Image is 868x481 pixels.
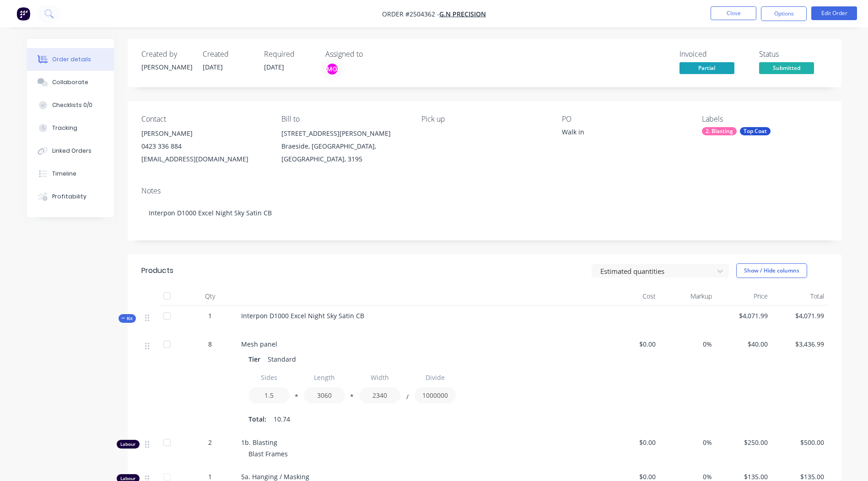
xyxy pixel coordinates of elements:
[382,10,439,18] span: Order #2504362 -
[562,127,676,140] div: Walk in
[811,6,857,20] button: Edit Order
[281,115,407,123] div: Bill to
[663,438,712,447] span: 0%
[52,78,88,86] div: Collaborate
[304,387,345,403] input: Value
[52,147,92,155] div: Linked Orders
[141,50,192,59] div: Created by
[281,127,407,166] div: [STREET_ADDRESS][PERSON_NAME]Braeside, [GEOGRAPHIC_DATA], [GEOGRAPHIC_DATA], 3195
[659,287,716,305] div: Markup
[27,185,114,208] button: Profitability
[562,115,687,123] div: PO
[119,314,136,323] button: Kit
[439,10,486,18] a: G.N Precision
[761,6,807,21] button: Options
[716,287,772,305] div: Price
[16,7,30,21] img: Factory
[141,127,267,140] div: [PERSON_NAME]
[736,263,807,278] button: Show / Hide columns
[203,50,253,59] div: Created
[141,199,828,227] div: Interpon D1000 Excel Night Sky Satin CB
[141,265,173,276] div: Products
[141,140,267,153] div: 0423 336 884
[679,62,734,74] span: Partial
[248,414,266,424] span: Total:
[264,50,314,59] div: Required
[607,438,656,447] span: $0.00
[27,48,114,71] button: Order details
[264,63,284,71] span: [DATE]
[759,50,828,59] div: Status
[274,414,290,424] span: 10.74
[604,287,660,305] div: Cost
[740,127,771,135] div: Top Coat
[663,339,712,349] span: 0%
[141,62,192,72] div: [PERSON_NAME]
[775,311,824,321] span: $4,071.99
[775,339,824,349] span: $3,436.99
[248,387,290,403] input: Value
[117,440,140,449] div: Labour
[325,50,417,59] div: Assigned to
[208,438,212,447] span: 2
[248,353,264,366] div: Tier
[141,187,828,195] div: Notes
[304,369,345,385] input: Label
[141,153,267,166] div: [EMAIL_ADDRESS][DOMAIN_NAME]
[607,339,656,349] span: $0.00
[241,340,277,348] span: Mesh panel
[421,115,547,123] div: Pick up
[248,369,290,385] input: Label
[403,395,412,402] button: /
[264,353,300,366] div: Standard
[719,311,768,321] span: $4,071.99
[771,287,828,305] div: Total
[208,311,212,321] span: 1
[711,6,756,20] button: Close
[141,115,267,123] div: Contact
[241,438,277,447] span: 1b. Blasting
[359,387,400,403] input: Value
[775,438,824,447] span: $500.00
[208,339,212,349] span: 8
[702,127,737,135] div: 2. Blasting
[415,387,456,403] input: Value
[241,311,364,320] span: Interpon D1000 Excel Night Sky Satin CB
[679,50,748,59] div: Invoiced
[141,127,267,166] div: [PERSON_NAME]0423 336 884[EMAIL_ADDRESS][DOMAIN_NAME]
[183,287,237,305] div: Qty
[52,55,91,64] div: Order details
[702,115,827,123] div: Labels
[241,472,309,481] span: 5a. Hanging / Masking
[52,192,86,201] div: Profitability
[27,162,114,185] button: Timeline
[281,127,407,140] div: [STREET_ADDRESS][PERSON_NAME]
[203,63,223,71] span: [DATE]
[719,339,768,349] span: $40.00
[281,140,407,166] div: Braeside, [GEOGRAPHIC_DATA], [GEOGRAPHIC_DATA], 3195
[27,71,114,94] button: Collaborate
[359,369,400,385] input: Label
[759,62,814,74] span: Submitted
[759,62,814,76] button: Submitted
[415,369,456,385] input: Label
[248,449,288,458] span: Blast Frames
[325,62,339,76] button: MG
[52,124,77,132] div: Tracking
[27,139,114,162] button: Linked Orders
[719,438,768,447] span: $250.00
[27,94,114,117] button: Checklists 0/0
[121,315,133,322] span: Kit
[52,101,92,109] div: Checklists 0/0
[27,117,114,139] button: Tracking
[52,170,76,178] div: Timeline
